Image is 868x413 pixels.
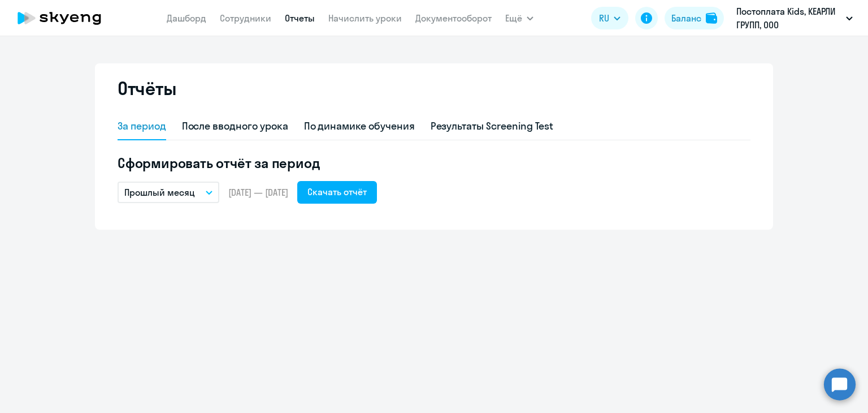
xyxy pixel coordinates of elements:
[220,12,271,24] a: Сотрудники
[505,11,522,25] span: Ещё
[118,119,166,134] div: За период
[591,7,628,29] button: RU
[182,119,288,134] div: После вводного урока
[328,12,402,24] a: Начислить уроки
[415,12,492,24] a: Документооборот
[599,11,609,25] span: RU
[167,12,206,24] a: Дашборд
[297,181,377,204] button: Скачать отчёт
[285,12,315,24] a: Отчеты
[665,7,724,29] button: Балансbalance
[118,182,219,203] button: Прошлый месяц
[118,77,176,100] h2: Отчёты
[307,185,367,199] div: Скачать отчёт
[304,119,415,134] div: По динамике обучения
[228,186,288,199] span: [DATE] — [DATE]
[706,12,717,24] img: balance
[431,119,554,134] div: Результаты Screening Test
[505,7,533,29] button: Ещё
[118,154,750,172] h5: Сформировать отчёт за период
[736,5,841,32] p: Постоплата Kids, КЕАРЛИ ГРУПП, ООО
[731,5,858,32] button: Постоплата Kids, КЕАРЛИ ГРУПП, ООО
[671,11,701,25] div: Баланс
[124,186,195,199] p: Прошлый месяц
